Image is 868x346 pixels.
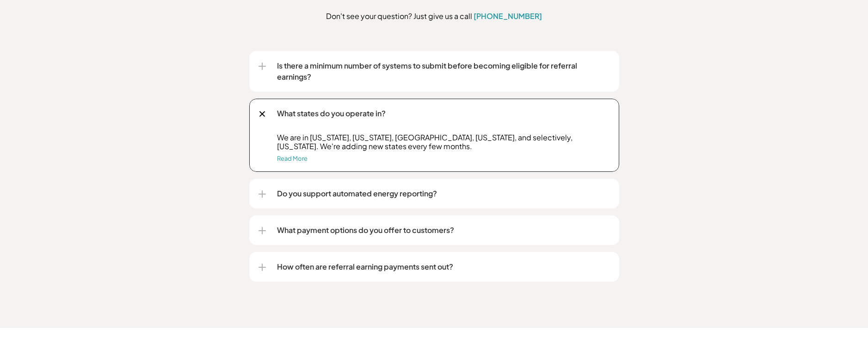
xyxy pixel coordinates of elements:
p: Do you support automated energy reporting? [277,188,610,199]
p: We are in [US_STATE], [US_STATE], [GEOGRAPHIC_DATA], [US_STATE], and selectively, [US_STATE]. We'... [277,133,610,151]
p: What payment options do you offer to customers? [277,225,610,236]
a: Read More [277,155,308,162]
p: What states do you operate in? [277,108,610,119]
a: [PHONE_NUMBER] [474,11,542,21]
p: How often are referral earning payments sent out? [277,261,610,272]
p: Don't see your question? Just give us a call [263,9,605,23]
p: Is there a minimum number of systems to submit before becoming eligible for referral earnings? [277,60,610,82]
